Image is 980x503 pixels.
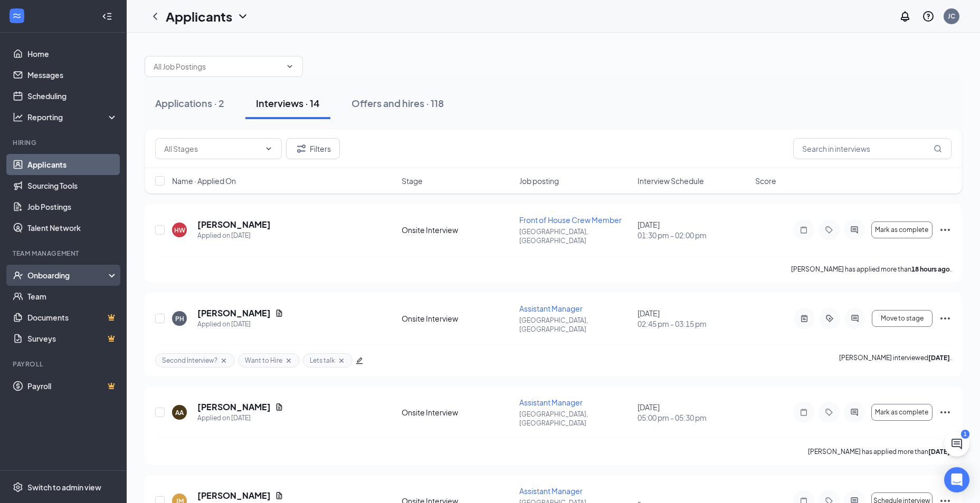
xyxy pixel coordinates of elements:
div: Applied on [DATE] [197,319,283,330]
button: Mark as complete [871,404,933,421]
div: 1 [961,430,969,439]
div: AA [175,408,184,417]
svg: UserCheck [13,270,23,280]
svg: ActiveChat [848,226,861,234]
button: Mark as complete [871,221,933,238]
svg: Ellipses [939,312,952,325]
a: Talent Network [27,217,118,238]
p: [GEOGRAPHIC_DATA], [GEOGRAPHIC_DATA] [519,227,631,245]
svg: WorkstreamLogo [12,11,22,21]
button: Filter Filters [286,138,340,159]
div: Offers and hires · 118 [351,96,444,110]
svg: Cross [220,356,228,365]
div: Team Management [13,249,116,258]
input: All Stages [164,143,260,154]
div: Onsite Interview [402,313,513,324]
a: Team [27,286,118,307]
svg: Ellipses [939,224,952,236]
svg: Analysis [13,112,23,122]
a: Scheduling [27,85,118,107]
h1: Applicants [166,7,232,25]
div: Open Intercom Messenger [944,467,969,492]
a: Applicants [27,154,118,175]
div: Hiring [13,138,116,147]
a: DocumentsCrown [27,307,118,328]
p: [GEOGRAPHIC_DATA], [GEOGRAPHIC_DATA] [519,316,631,334]
div: [DATE] [638,308,749,329]
svg: Tag [823,408,835,417]
svg: ActiveChat [848,408,861,417]
span: 01:30 pm - 02:00 pm [638,230,749,240]
span: Job posting [519,176,559,186]
a: Sourcing Tools [27,175,118,196]
svg: Cross [284,356,293,365]
span: 05:00 pm - 05:30 pm [638,412,749,423]
svg: Document [275,491,283,500]
svg: Document [275,403,283,411]
div: Payroll [13,360,116,369]
svg: ChatActive [950,438,963,450]
div: Interviews · 14 [256,96,320,110]
p: [PERSON_NAME] has applied more than . [791,265,952,274]
h5: [PERSON_NAME] [197,307,271,319]
svg: Note [797,408,810,417]
span: Lets talk [310,356,335,365]
div: Applied on [DATE] [197,230,271,241]
span: Want to Hire [245,356,282,365]
span: Score [755,176,776,186]
div: HW [174,226,185,235]
svg: Document [275,309,283,317]
span: Assistant Manager [519,398,583,407]
svg: Filter [295,142,308,155]
b: [DATE] [928,448,950,456]
svg: ChevronDown [236,10,249,23]
div: Onsite Interview [402,407,513,418]
div: [DATE] [638,219,749,240]
div: Switch to admin view [27,482,101,492]
div: Onboarding [27,270,109,280]
div: [DATE] [638,402,749,423]
span: Front of House Crew Member [519,215,622,225]
span: Mark as complete [875,226,928,234]
svg: Settings [13,482,23,492]
p: [PERSON_NAME] interviewed . [839,353,952,367]
svg: QuestionInfo [922,10,935,23]
div: Applied on [DATE] [197,413,283,423]
a: SurveysCrown [27,328,118,349]
svg: ChevronDown [264,144,273,153]
p: [PERSON_NAME] has applied more than . [808,447,952,456]
input: Search in interviews [793,138,952,159]
div: Reporting [27,112,118,122]
a: Home [27,43,118,64]
p: [GEOGRAPHIC_DATA], [GEOGRAPHIC_DATA] [519,410,631,428]
span: Second Interview? [162,356,217,365]
span: Assistant Manager [519,304,583,313]
span: 02:45 pm - 03:15 pm [638,318,749,329]
b: 18 hours ago [911,265,950,273]
div: JC [948,12,955,21]
b: [DATE] [928,354,950,362]
div: Applications · 2 [155,96,224,110]
svg: ActiveChat [849,314,861,323]
svg: MagnifyingGlass [934,144,942,153]
div: Onsite Interview [402,225,513,235]
svg: Notifications [899,10,911,23]
svg: ChevronLeft [149,10,161,23]
span: Interview Schedule [638,176,704,186]
span: Move to stage [881,315,924,322]
span: Assistant Manager [519,486,583,496]
a: Messages [27,64,118,85]
svg: Cross [337,356,346,365]
div: PH [175,314,184,323]
button: Move to stage [872,310,933,327]
a: PayrollCrown [27,375,118,396]
svg: Collapse [102,11,112,22]
button: ChatActive [944,431,969,457]
h5: [PERSON_NAME] [197,490,271,501]
svg: Ellipses [939,406,952,419]
h5: [PERSON_NAME] [197,219,271,230]
svg: ActiveTag [823,314,836,323]
svg: ActiveNote [798,314,811,323]
svg: Note [797,226,810,234]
